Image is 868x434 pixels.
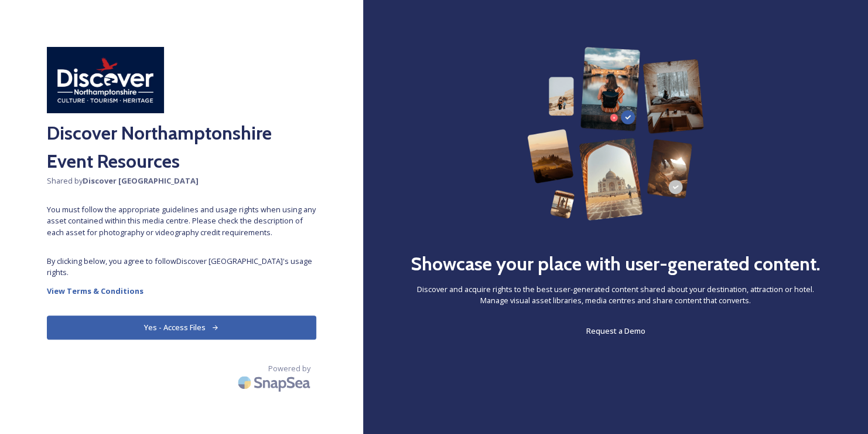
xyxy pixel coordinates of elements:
[234,369,316,396] img: SnapSea Logo
[47,119,316,175] h2: Discover Northamptonshire Event Resources
[410,284,821,306] span: Discover and acquire rights to the best user-generated content shared about your destination, att...
[47,47,164,113] img: Discover%20Northamptonshire.jpg
[47,204,316,238] span: You must follow the appropriate guidelines and usage rights when using any asset contained within...
[47,286,143,296] strong: View Terms & Conditions
[83,175,199,186] strong: Discover [GEOGRAPHIC_DATA]
[527,47,704,221] img: 63b42ca75bacad526042e722_Group%20154-p-800.png
[586,325,645,336] span: Request a Demo
[586,324,645,338] a: Request a Demo
[47,256,316,278] span: By clicking below, you agree to follow Discover [GEOGRAPHIC_DATA] 's usage rights.
[268,363,310,374] span: Powered by
[47,316,316,340] button: Yes - Access Files
[47,175,316,187] span: Shared by
[47,284,316,298] a: View Terms & Conditions
[411,250,821,278] h2: Showcase your place with user-generated content.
